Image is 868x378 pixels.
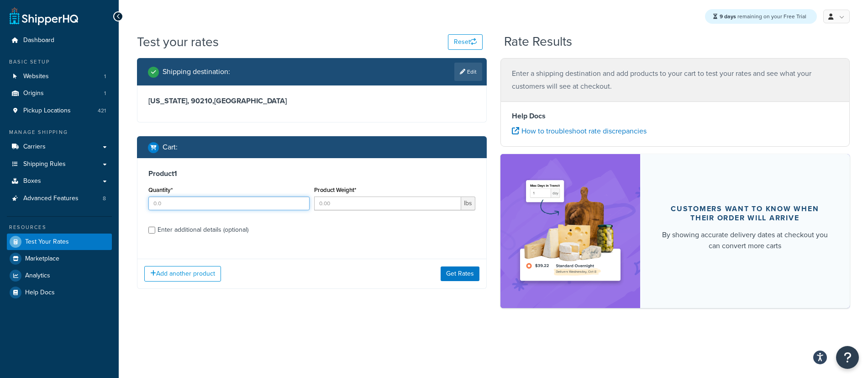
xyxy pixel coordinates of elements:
p: Enter a shipping destination and add products to your cart to test your rates and see what your c... [512,67,839,93]
li: Origins [7,85,112,102]
a: Dashboard [7,32,112,49]
button: Reset [448,34,483,50]
span: Advanced Features [23,195,79,202]
label: Product Weight* [314,186,356,193]
div: Manage Shipping [7,128,112,136]
li: Pickup Locations [7,102,112,119]
li: Websites [7,68,112,85]
input: 0.00 [314,197,461,210]
a: Carriers [7,138,112,155]
span: 421 [98,107,106,115]
a: How to troubleshoot rate discrepancies [512,126,647,136]
span: 1 [104,90,106,97]
button: Open Resource Center [836,346,859,369]
h1: Test your rates [137,33,219,51]
h2: Rate Results [504,35,572,49]
span: lbs [461,197,475,210]
span: Help Docs [25,289,55,297]
span: Test Your Rates [25,238,69,246]
a: Test Your Rates [7,234,112,250]
a: Shipping Rules [7,156,112,173]
div: Enter additional details (optional) [158,224,248,236]
h4: Help Docs [512,111,839,122]
span: 1 [104,73,106,80]
div: Basic Setup [7,58,112,66]
h2: Shipping destination : [163,68,230,76]
input: 0.0 [148,197,310,210]
a: Websites1 [7,68,112,85]
span: Shipping Rules [23,160,66,168]
span: remaining on your Free Trial [720,12,806,21]
strong: 9 days [720,12,736,21]
span: Dashboard [23,37,54,44]
button: Add another product [144,266,221,282]
h2: Cart : [163,143,178,151]
span: Websites [23,73,49,80]
input: Enter additional details (optional) [148,227,155,234]
li: Advanced Features [7,190,112,207]
h3: [US_STATE], 90210 , [GEOGRAPHIC_DATA] [148,96,475,106]
span: Analytics [25,272,50,280]
a: Marketplace [7,250,112,267]
a: Origins1 [7,85,112,102]
img: feature-image-ddt-36eae7f7280da8017bfb280eaccd9c446f90b1fe08728e4019434db127062ab4.png [514,168,626,294]
span: Origins [23,90,44,97]
h3: Product 1 [148,169,475,178]
a: Edit [454,63,482,81]
button: Get Rates [441,266,479,281]
div: Customers want to know when their order will arrive [662,204,828,223]
span: Carriers [23,143,46,151]
a: Analytics [7,267,112,284]
span: Marketplace [25,255,59,263]
label: Quantity* [148,186,173,193]
a: Boxes [7,173,112,190]
span: Boxes [23,177,41,185]
a: Advanced Features8 [7,190,112,207]
div: Resources [7,224,112,231]
span: Pickup Locations [23,107,71,115]
a: Pickup Locations421 [7,102,112,119]
span: 8 [103,195,106,202]
div: By showing accurate delivery dates at checkout you can convert more carts [662,229,828,251]
a: Help Docs [7,284,112,301]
